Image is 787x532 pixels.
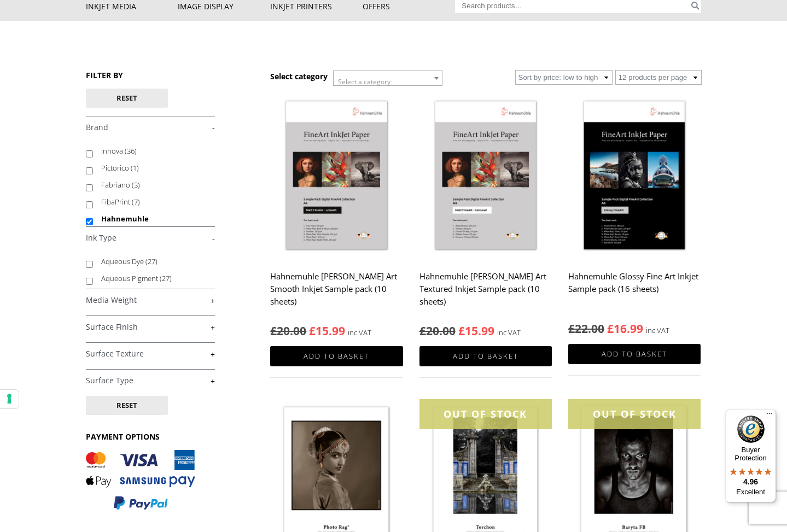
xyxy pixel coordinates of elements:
[270,323,277,338] span: £
[568,344,701,364] a: Add to basket: “Hahnemuhle Glossy Fine Art Inkjet Sample pack (16 sheets)”
[86,289,215,311] h4: Media Weight
[86,349,215,359] a: +
[725,446,776,462] p: Buyer Protection
[132,197,140,207] span: (7)
[101,253,205,270] label: Aqueous Dye
[568,93,701,337] a: Hahnemuhle Glossy Fine Art Inkjet Sample pack (16 sheets) inc VAT
[270,93,403,259] img: Hahnemuhle Matt Fine Art Smooth Inkjet Sample pack (10 sheets)
[131,163,139,173] span: (1)
[458,323,465,338] span: £
[763,410,776,423] button: Menu
[145,256,158,266] span: (27)
[348,326,371,339] strong: inc VAT
[515,70,613,85] select: Shop order
[309,323,316,338] span: £
[101,160,205,177] label: Pictorico
[309,323,345,338] bdi: 15.99
[419,93,552,259] img: Hahnemuhle Matt Fine Art Textured Inkjet Sample pack (10 sheets)
[101,211,205,227] label: Hahnemuhle
[86,233,215,243] a: -
[568,93,701,259] img: Hahnemuhle Glossy Fine Art Inkjet Sample pack (16 sheets)
[568,321,575,336] span: £
[270,346,403,366] a: Add to basket: “Hahnemuhle Matt Fine Art Smooth Inkjet Sample pack (10 sheets)”
[125,146,137,156] span: (36)
[419,399,552,429] div: OUT OF STOCK
[568,399,701,429] div: OUT OF STOCK
[270,71,328,81] h3: Select category
[86,431,215,442] h3: PAYMENT OPTIONS
[86,70,215,80] h3: FILTER BY
[419,266,552,312] h2: Hahnemuhle [PERSON_NAME] Art Textured Inkjet Sample pack (10 sheets)
[270,266,403,312] h2: Hahnemuhle [PERSON_NAME] Art Smooth Inkjet Sample pack (10 sheets)
[86,122,215,133] a: -
[419,323,456,338] bdi: 20.00
[458,323,494,338] bdi: 15.99
[646,324,669,337] strong: inc VAT
[86,369,215,391] h4: Surface Type
[86,450,195,511] img: PAYMENT OPTIONS
[86,342,215,364] h4: Surface Texture
[419,346,552,366] a: Add to basket: “Hahnemuhle Matt Fine Art Textured Inkjet Sample pack (10 sheets)”
[86,89,168,108] button: Reset
[725,410,776,502] button: Trusted Shops TrustmarkBuyer Protection4.96Excellent
[101,143,205,160] label: Innova
[568,266,701,310] h2: Hahnemuhle Glossy Fine Art Inkjet Sample pack (16 sheets)
[160,273,172,283] span: (27)
[270,93,403,339] a: Hahnemuhle [PERSON_NAME] Art Smooth Inkjet Sample pack (10 sheets) inc VAT
[86,226,215,248] h4: Ink Type
[338,77,390,86] span: Select a category
[419,323,426,338] span: £
[86,295,215,306] a: +
[568,321,604,336] bdi: 22.00
[86,322,215,332] a: +
[607,321,614,336] span: £
[132,180,140,190] span: (3)
[725,488,776,496] p: Excellent
[101,177,205,194] label: Fabriano
[86,116,215,138] h4: Brand
[101,270,205,287] label: Aqueous Pigment
[497,326,521,339] strong: inc VAT
[86,396,168,415] button: Reset
[743,477,758,486] span: 4.96
[270,323,306,338] bdi: 20.00
[737,416,765,443] img: Trusted Shops Trustmark
[86,376,215,386] a: +
[419,93,552,339] a: Hahnemuhle [PERSON_NAME] Art Textured Inkjet Sample pack (10 sheets) inc VAT
[607,321,643,336] bdi: 16.99
[86,315,215,337] h4: Surface Finish
[101,194,205,211] label: FibaPrint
